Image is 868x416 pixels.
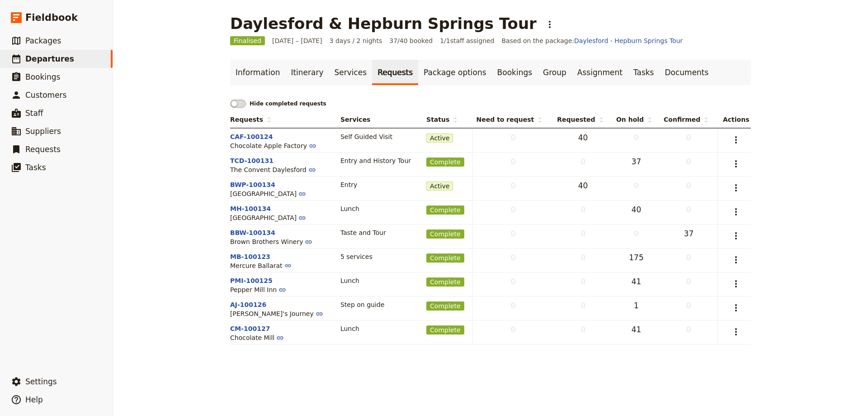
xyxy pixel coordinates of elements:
div: Taste and Tour [340,228,419,237]
span: 1 / 1 staff assigned [440,36,494,45]
span: Complete [426,206,464,215]
a: Itinerary [285,60,329,85]
th: Requested [553,111,613,128]
th: Status [423,111,472,128]
button: Actions [728,276,744,292]
th: Need to request [473,111,554,128]
span: 0 [616,228,656,239]
span: 0 [557,276,609,287]
span: 5 services [340,252,419,261]
span: Active [426,134,453,143]
button: BWP-100134 [230,180,275,189]
span: 0 [557,300,609,311]
span: On hold [616,115,652,124]
div: Entry and History Tour [340,156,419,165]
th: Confirmed [660,111,717,128]
span: 37/40 booked [389,36,433,45]
a: Daylesford - Hepburn Springs Tour [574,37,683,44]
span: 0 [476,300,550,311]
span: Complete [426,277,464,287]
button: Actions [542,17,557,32]
th: On hold [613,111,660,128]
span: 0 [476,228,550,239]
a: Tasks [628,60,660,85]
span: 37 [664,228,714,239]
span: Complete [426,325,464,335]
span: 40 [557,180,609,191]
span: Finalised [230,36,265,45]
a: [GEOGRAPHIC_DATA] [230,214,306,221]
button: Actions [728,324,744,339]
button: Actions [728,252,744,268]
span: Status [426,115,458,124]
span: Help [25,395,43,404]
span: Requests [230,115,271,124]
span: 0 [476,276,550,287]
span: 0 [664,204,714,215]
a: [PERSON_NAME]'s Journey [230,310,323,317]
span: 0 [664,156,714,167]
span: Customers [25,91,66,100]
span: 0 [664,180,714,191]
span: Complete [426,301,464,311]
span: 0 [476,252,550,263]
span: 0 [557,228,609,239]
a: Package options [418,60,491,85]
span: 0 [476,156,550,167]
th: Services [337,111,423,128]
span: 175 [616,252,656,263]
span: 0 [476,132,550,143]
h1: Daylesford & Hepburn Springs Tour [230,14,537,33]
button: TCD-100131 [230,156,274,165]
span: 0 [557,252,609,263]
div: Entry [340,180,419,189]
span: Complete [426,158,464,167]
a: [GEOGRAPHIC_DATA] [230,190,306,197]
th: Actions [717,111,751,128]
a: Services [329,60,373,85]
span: 0 [616,180,656,191]
span: Staff [25,109,43,118]
button: MB-100123 [230,252,270,261]
a: Mercure Ballarat [230,262,292,269]
a: Requests [372,60,418,85]
button: Actions [728,300,744,316]
button: CAF-100124 [230,132,273,141]
div: Step on guide [340,300,419,309]
span: Active [426,182,453,191]
span: Requests [25,145,61,154]
a: Assignment [572,60,628,85]
span: Bookings [25,72,60,81]
div: Lunch [340,204,419,213]
span: 0 [664,252,714,263]
div: Lunch [340,324,419,333]
a: Brown Brothers Winery [230,238,312,245]
span: Complete [426,230,464,239]
button: AJ-100126 [230,300,266,309]
span: 0 [664,132,714,143]
span: 0 [476,324,550,335]
button: Actions [728,132,744,148]
span: 0 [664,300,714,311]
span: 3 days / 2 nights [330,36,382,45]
a: The Convent Daylesford [230,166,316,173]
span: Departures [25,54,74,63]
button: Actions [728,180,744,196]
button: CM-100127 [230,324,270,333]
button: Actions [728,204,744,220]
span: 0 [616,132,656,143]
span: 0 [557,324,609,335]
button: Actions [728,156,744,172]
span: Suppliers [25,127,61,136]
span: 0 [557,204,609,215]
span: 40 [557,132,609,143]
a: Chocolate Apple Factory [230,142,316,149]
span: Requested [557,115,603,124]
span: 41 [616,276,656,287]
a: Information [230,60,285,85]
a: Group [538,60,572,85]
span: Packages [25,36,61,45]
button: Actions [728,228,744,244]
div: Lunch [340,276,419,285]
a: Chocolate Mill [230,334,284,341]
